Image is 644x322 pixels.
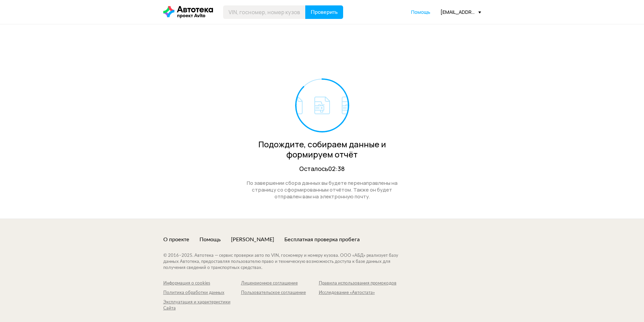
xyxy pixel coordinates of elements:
[239,165,405,173] div: Осталось 02:38
[319,290,397,296] a: Исследование «Автостата»
[241,290,319,296] a: Пользовательское соглашение
[163,236,189,243] a: О проекте
[163,253,412,271] div: © 2016– 2025 . Автотека — сервис проверки авто по VIN, госномеру и номеру кузова. ООО «АБД» реали...
[241,280,319,287] a: Лицензионное соглашение
[319,280,397,287] a: Правила использования промокодов
[411,9,430,16] a: Помощь
[311,9,338,15] span: Проверить
[284,236,360,243] a: Бесплатная проверка пробега
[239,139,405,159] div: Подождите, собираем данные и формируем отчёт
[239,180,405,200] div: По завершении сбора данных вы будете перенаправлены на страницу со сформированным отчётом. Также ...
[440,9,481,15] div: [EMAIL_ADDRESS][DOMAIN_NAME]
[223,5,306,19] input: VIN, госномер, номер кузова
[163,280,241,287] a: Информация о cookies
[163,299,241,312] a: Эксплуатация и характеристики Сайта
[163,290,241,296] a: Политика обработки данных
[231,236,274,243] a: [PERSON_NAME]
[305,5,343,19] button: Проверить
[199,236,221,243] a: Помощь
